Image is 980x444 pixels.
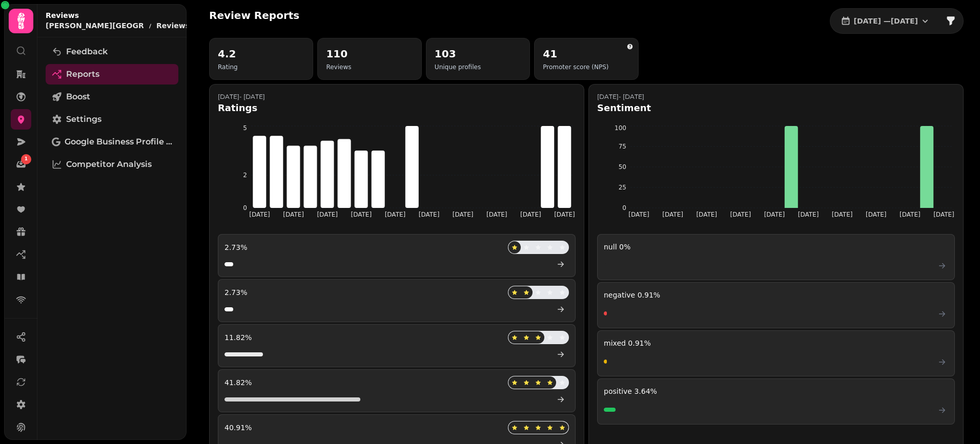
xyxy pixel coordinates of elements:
[941,11,961,31] button: Filter options
[619,163,626,171] tspan: 50
[218,63,238,71] p: Rating
[46,64,178,84] a: Reports
[249,211,270,218] tspan: [DATE]
[866,211,887,218] tspan: [DATE]
[544,421,556,434] button: star
[900,211,921,218] tspan: [DATE]
[532,286,544,299] button: star
[520,376,533,389] button: star
[520,241,533,253] button: star
[543,47,608,61] h2: 41
[224,422,252,433] span: 40.91 %
[628,211,649,218] tspan: [DATE]
[543,63,608,71] p: Promoter score (NPS)
[46,109,178,130] a: Settings
[532,241,544,253] button: star
[532,421,544,434] button: star
[556,286,568,299] button: star
[798,211,819,218] tspan: [DATE]
[544,331,556,344] button: star
[832,211,853,218] tspan: [DATE]
[549,348,569,361] a: go to
[218,101,265,115] h2: Ratings
[243,124,247,132] tspan: 5
[662,211,683,218] tspan: [DATE]
[615,124,626,132] tspan: 100
[66,68,99,80] span: Reports
[46,87,178,107] a: Boost
[224,287,247,298] span: 2.73 %
[65,136,172,148] span: Google Business Profile (Beta)
[556,421,568,434] button: star
[218,93,265,101] p: [DATE] - [DATE]
[351,211,372,218] tspan: [DATE]
[46,132,178,152] a: Google Business Profile (Beta)
[556,376,568,389] button: star
[532,376,544,389] button: star
[66,91,90,103] span: Boost
[453,211,474,218] tspan: [DATE]
[549,393,569,406] a: go to
[11,154,31,175] a: 1
[520,211,541,218] tspan: [DATE]
[486,211,507,218] tspan: [DATE]
[25,156,28,163] span: 1
[730,211,751,218] tspan: [DATE]
[156,20,198,31] button: Reviews
[435,47,481,61] h2: 103
[520,331,533,344] button: star
[46,20,144,31] p: [PERSON_NAME][GEOGRAPHIC_DATA]
[326,47,351,61] h2: 110
[532,331,544,344] button: star
[243,172,247,179] tspan: 2
[544,376,556,389] button: star
[604,243,630,251] span: null 0 %
[37,37,187,440] nav: Tabs
[508,286,521,299] button: star
[520,421,533,434] button: star
[326,63,351,71] p: Reviews
[604,339,651,347] span: mixed 0.91 %
[385,211,406,218] tspan: [DATE]
[604,387,657,395] span: positive 3.64 %
[619,143,626,150] tspan: 75
[933,211,954,218] tspan: [DATE]
[508,421,521,434] button: star
[46,10,198,20] h2: Reviews
[66,113,101,125] span: Settings
[520,286,533,299] button: star
[66,46,108,58] span: Feedback
[832,11,938,31] button: [DATE] —[DATE]
[224,377,252,388] span: 41.82 %
[419,211,440,218] tspan: [DATE]
[508,376,521,389] button: star
[508,331,521,344] button: star
[283,211,304,218] tspan: [DATE]
[619,184,626,191] tspan: 25
[549,303,569,315] a: go to
[554,211,575,218] tspan: [DATE]
[224,332,252,343] span: 11.82 %
[597,101,651,115] h2: Sentiment
[224,242,247,252] span: 2.73 %
[854,17,918,25] span: [DATE] — [DATE]
[556,241,568,253] button: star
[556,331,568,344] button: star
[549,258,569,270] a: go to
[764,211,785,218] tspan: [DATE]
[66,158,152,171] span: Competitor Analysis
[46,20,198,31] nav: breadcrumb
[435,63,481,71] p: Unique profiles
[218,47,238,61] h2: 4.2
[209,8,299,23] h2: Review Reports
[604,291,660,299] span: negative 0.91 %
[544,286,556,299] button: star
[46,154,178,175] a: Competitor Analysis
[622,204,626,212] tspan: 0
[317,211,338,218] tspan: [DATE]
[243,204,247,212] tspan: 0
[46,41,178,62] a: Feedback
[696,211,717,218] tspan: [DATE]
[508,241,521,253] button: star
[597,93,651,101] p: [DATE] - [DATE]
